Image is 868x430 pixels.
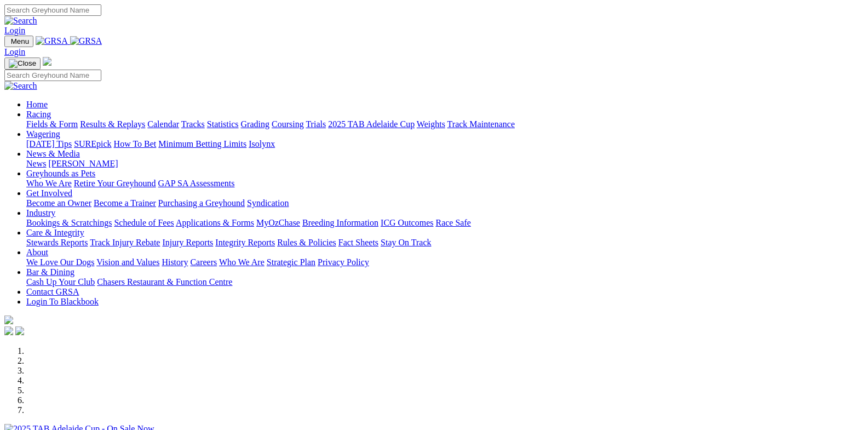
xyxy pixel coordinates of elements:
[26,139,864,149] div: Wagering
[381,238,431,247] a: Stay On Track
[162,257,188,267] a: History
[435,218,470,227] a: Race Safe
[26,159,864,169] div: News & Media
[26,277,864,287] div: Bar & Dining
[147,119,179,129] a: Calendar
[158,179,235,188] a: GAP SA Assessments
[207,119,239,129] a: Statistics
[90,238,160,247] a: Track Injury Rebate
[114,218,174,227] a: Schedule of Fees
[247,198,289,208] a: Syndication
[318,257,369,267] a: Privacy Policy
[26,139,72,148] a: [DATE] Tips
[162,238,213,247] a: Injury Reports
[26,179,864,188] div: Greyhounds as Pets
[26,119,78,129] a: Fields & Form
[48,159,118,168] a: [PERSON_NAME]
[11,37,29,45] span: Menu
[43,57,51,66] img: logo-grsa-white.png
[338,238,378,247] a: Fact Sheets
[256,218,300,227] a: MyOzChase
[70,36,102,46] img: GRSA
[80,119,145,129] a: Results & Replays
[4,36,33,47] button: Toggle navigation
[74,139,111,148] a: SUREpick
[26,228,84,237] a: Care & Integrity
[181,119,205,129] a: Tracks
[74,179,156,188] a: Retire Your Greyhound
[4,316,13,324] img: logo-grsa-white.png
[36,36,68,46] img: GRSA
[249,139,275,148] a: Isolynx
[328,119,415,129] a: 2025 TAB Adelaide Cup
[158,198,245,208] a: Purchasing a Greyhound
[26,129,60,139] a: Wagering
[26,198,91,208] a: Become an Owner
[26,179,72,188] a: Who We Are
[277,238,336,247] a: Rules & Policies
[26,257,864,267] div: About
[176,218,254,227] a: Applications & Forms
[26,188,72,198] a: Get Involved
[26,238,88,247] a: Stewards Reports
[158,139,246,148] a: Minimum Betting Limits
[26,119,864,129] div: Racing
[26,208,55,217] a: Industry
[15,326,24,335] img: twitter.svg
[302,218,378,227] a: Breeding Information
[26,169,95,178] a: Greyhounds as Pets
[9,59,36,68] img: Close
[26,218,112,227] a: Bookings & Scratchings
[219,257,265,267] a: Who We Are
[96,257,159,267] a: Vision and Values
[4,58,41,70] button: Toggle navigation
[4,16,37,26] img: Search
[26,159,46,168] a: News
[26,267,74,277] a: Bar & Dining
[26,297,99,306] a: Login To Blackbook
[4,326,13,335] img: facebook.svg
[241,119,269,129] a: Grading
[26,287,79,296] a: Contact GRSA
[4,4,101,16] input: Search
[417,119,445,129] a: Weights
[94,198,156,208] a: Become a Trainer
[26,257,94,267] a: We Love Our Dogs
[26,277,95,286] a: Cash Up Your Club
[26,149,80,158] a: News & Media
[26,100,48,109] a: Home
[4,81,37,91] img: Search
[381,218,433,227] a: ICG Outcomes
[4,47,25,56] a: Login
[190,257,217,267] a: Careers
[215,238,275,247] a: Integrity Reports
[4,70,101,81] input: Search
[26,248,48,257] a: About
[26,110,51,119] a: Racing
[4,26,25,35] a: Login
[114,139,157,148] a: How To Bet
[272,119,304,129] a: Coursing
[447,119,515,129] a: Track Maintenance
[26,238,864,248] div: Care & Integrity
[306,119,326,129] a: Trials
[26,218,864,228] div: Industry
[97,277,232,286] a: Chasers Restaurant & Function Centre
[26,198,864,208] div: Get Involved
[267,257,315,267] a: Strategic Plan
